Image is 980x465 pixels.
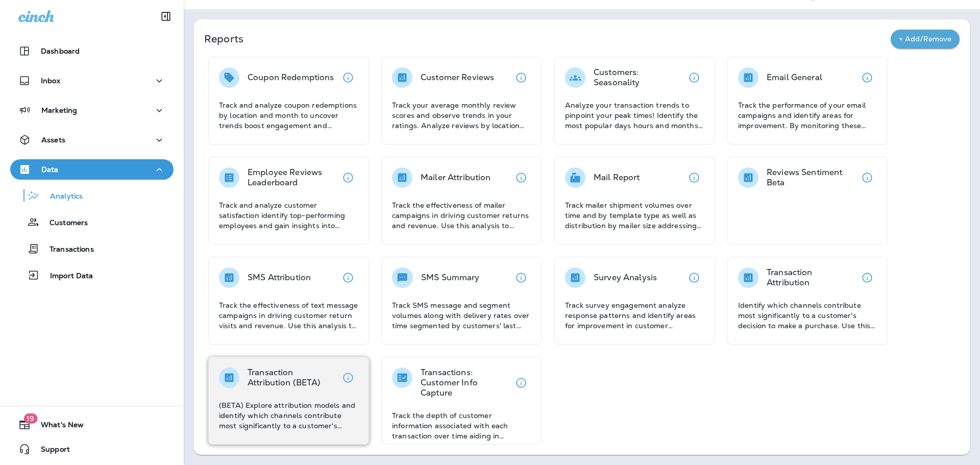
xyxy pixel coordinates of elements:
[857,67,877,88] button: View details
[204,32,891,46] p: Reports
[511,267,531,288] button: View details
[10,211,174,233] button: Customers
[219,300,358,331] p: Track the effectiveness of text message campaigns in driving customer return visits and revenue. ...
[39,245,94,255] p: Transactions
[738,300,877,331] p: Identify which channels contribute most significantly to a customer's decision to make a purchase...
[10,264,174,286] button: Import Data
[511,373,531,393] button: View details
[392,300,531,331] p: Track SMS message and segment volumes along with delivery rates over time segmented by customers'...
[738,100,877,131] p: Track the performance of your email campaigns and identify areas for improvement. By monitoring t...
[338,368,358,388] button: View details
[31,445,70,457] span: Support
[40,272,93,281] p: Import Data
[10,130,174,150] button: Assets
[511,167,531,188] button: View details
[41,136,65,144] p: Assets
[10,159,174,180] button: Data
[219,200,358,231] p: Track and analyze customer satisfaction identify top-performing employees and gain insights into ...
[10,439,174,459] button: Support
[40,192,83,202] p: Analytics
[152,6,180,27] button: Collapse Sidebar
[511,67,531,88] button: View details
[421,273,480,283] p: SMS Summary
[219,400,358,431] p: (BETA) Explore attribution models and identify which channels contribute most significantly to a ...
[248,368,338,388] p: Transaction Attribution (BETA)
[767,72,822,83] p: Email General
[857,267,877,288] button: View details
[338,67,358,88] button: View details
[421,72,494,83] p: Customer Reviews
[767,167,857,188] p: Reviews Sentiment Beta
[10,70,174,91] button: Inbox
[565,100,704,131] p: Analyze your transaction trends to pinpoint your peak times! Identify the most popular days hours...
[338,167,358,188] button: View details
[248,273,311,283] p: SMS Attribution
[39,218,88,228] p: Customers
[248,72,334,83] p: Coupon Redemptions
[392,200,531,231] p: Track the effectiveness of mailer campaigns in driving customer returns and revenue. Use this ana...
[338,267,358,288] button: View details
[857,167,877,188] button: View details
[10,238,174,259] button: Transactions
[41,165,59,174] p: Data
[594,273,657,283] p: Survey Analysis
[392,410,531,441] p: Track the depth of customer information associated with each transaction over time aiding in asse...
[10,414,174,435] button: 19What's New
[10,185,174,206] button: Analytics
[219,100,358,131] p: Track and analyze coupon redemptions by location and month to uncover trends boost engagement and...
[594,173,640,183] p: Mail Report
[421,173,491,183] p: Mailer Attribution
[684,67,704,88] button: View details
[767,267,857,288] p: Transaction Attribution
[31,421,84,433] span: What's New
[41,77,60,85] p: Inbox
[565,300,704,331] p: Track survey engagement analyze response patterns and identify areas for improvement in customer ...
[10,41,174,61] button: Dashboard
[684,167,704,188] button: View details
[10,100,174,120] button: Marketing
[891,30,960,48] button: + Add/Remove
[41,106,77,114] p: Marketing
[248,167,338,188] p: Employee Reviews Leaderboard
[23,413,37,424] span: 19
[41,47,80,55] p: Dashboard
[594,67,684,88] p: Customers: Seasonality
[421,368,511,398] p: Transactions: Customer Info Capture
[565,200,704,231] p: Track mailer shipment volumes over time and by template type as well as distribution by mailer si...
[392,100,531,131] p: Track your average monthly review scores and observe trends in your ratings. Analyze reviews by l...
[684,267,704,288] button: View details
